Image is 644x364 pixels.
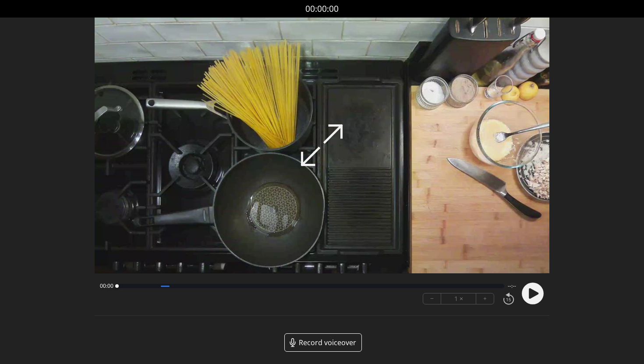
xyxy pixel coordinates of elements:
span: 00:00 [100,283,113,290]
span: Record voiceover [299,337,356,348]
button: + [476,293,494,304]
span: --:-- [508,283,516,290]
button: − [423,293,441,304]
a: 00:00:00 [305,3,339,15]
div: 1 × [441,293,476,304]
a: Record voiceover [284,333,362,352]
